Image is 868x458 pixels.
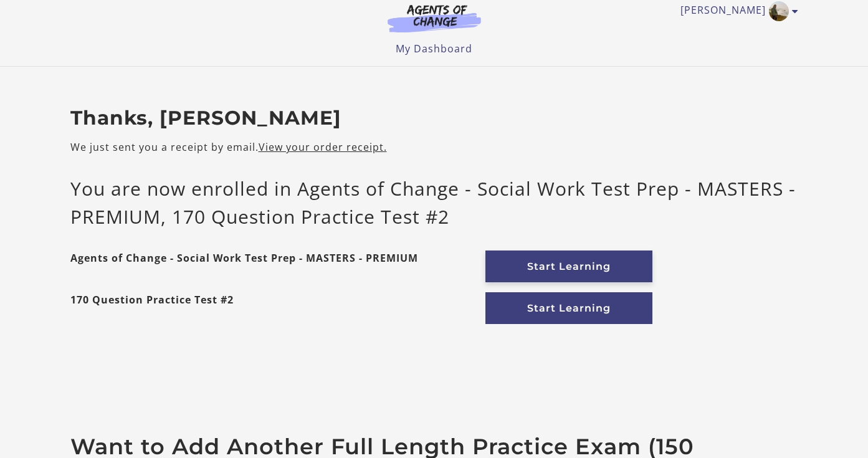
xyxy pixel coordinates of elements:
strong: Agents of Change - Social Work Test Prep - MASTERS - PREMIUM [70,250,418,282]
img: Agents of Change Logo [374,4,494,32]
a: Start Learning [485,250,652,282]
p: We just sent you a receipt by email. [70,140,798,155]
a: My Dashboard [396,42,472,55]
a: Toggle menu [680,1,792,21]
a: View your order receipt. [259,140,387,154]
h2: Thanks, [PERSON_NAME] [70,107,798,130]
a: Start Learning [485,292,652,324]
p: You are now enrolled in Agents of Change - Social Work Test Prep - MASTERS - PREMIUM, 170 Questio... [70,174,798,231]
strong: 170 Question Practice Test #2 [70,292,234,324]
